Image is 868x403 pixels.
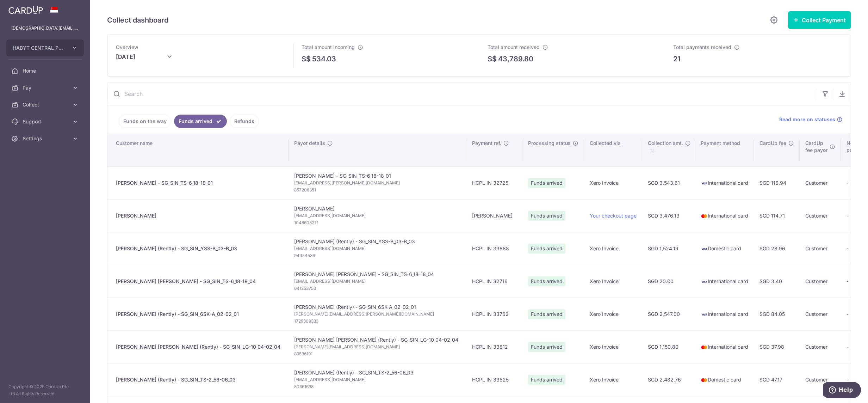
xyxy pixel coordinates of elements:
span: Overview [116,44,138,50]
img: visa-sm-192604c4577d2d35970c8ed26b86981c2741ebd56154ab54ad91a526f0f24972.png [701,311,708,318]
td: [PERSON_NAME] [PERSON_NAME] - SG_SIN_TS-6_18-18_04 [289,265,466,298]
td: Xero Invoice [584,265,642,298]
td: International card [695,265,754,298]
span: Funds arrived [528,211,565,221]
td: SGD 3,476.13 [642,199,695,232]
span: Payment ref. [472,140,501,147]
p: 43,789.80 [498,54,533,64]
div: [PERSON_NAME] (Rently) - SG_SIN_TS-2_56-06_03 [116,376,283,383]
td: International card [695,330,754,363]
div: [PERSON_NAME] [PERSON_NAME] - SG_SIN_TS-6_18-18_04 [116,278,283,285]
td: Domestic card [695,363,754,396]
td: Customer [800,363,841,396]
p: [DEMOGRAPHIC_DATA][EMAIL_ADDRESS][DOMAIN_NAME] [11,25,79,32]
td: Customer [800,199,841,232]
td: SGD 3,543.61 [642,166,695,199]
td: SGD 1,150.80 [642,330,695,363]
td: Customer [800,265,841,298]
div: [PERSON_NAME] [PERSON_NAME] (Rently) - SG_SIN_LG-10_04-02_04 [116,343,283,350]
span: Read more on statuses [779,116,835,123]
div: [PERSON_NAME] (Rently) - SG_SIN_YSS-B_03-B_03 [116,245,283,252]
span: [EMAIL_ADDRESS][DOMAIN_NAME] [294,212,461,219]
span: [EMAIL_ADDRESS][DOMAIN_NAME] [294,245,461,252]
th: Payment ref. [466,134,522,166]
td: Customer [800,166,841,199]
span: [EMAIL_ADDRESS][DOMAIN_NAME] [294,278,461,285]
img: CardUp [8,6,43,14]
td: SGD 2,482.76 [642,363,695,396]
td: SGD 3.40 [754,265,800,298]
td: [PERSON_NAME] - SG_SIN_TS-6_18-18_01 [289,166,466,199]
span: Help [16,5,30,11]
td: HCPL IN 33825 [466,363,522,396]
a: Your checkout page [590,213,637,219]
img: visa-sm-192604c4577d2d35970c8ed26b86981c2741ebd56154ab54ad91a526f0f24972.png [701,278,708,285]
div: [PERSON_NAME] - SG_SIN_TS-6_18-18_01 [116,179,283,187]
span: [EMAIL_ADDRESS][PERSON_NAME][DOMAIN_NAME] [294,179,461,187]
td: SGD 116.94 [754,166,800,199]
td: SGD 114.71 [754,199,800,232]
td: International card [695,166,754,199]
td: HCPL IN 32725 [466,166,522,199]
span: Funds arrived [528,244,565,254]
th: CardUpfee payor [800,134,841,166]
td: Xero Invoice [584,363,642,396]
span: Settings [23,135,69,142]
span: 1729309333 [294,318,461,325]
th: Processing status [522,134,584,166]
span: Total amount received [488,44,540,50]
span: [EMAIL_ADDRESS][DOMAIN_NAME] [294,376,461,383]
span: Funds arrived [528,342,565,352]
td: Xero Invoice [584,166,642,199]
td: HCPL IN 32716 [466,265,522,298]
td: [PERSON_NAME] (Rently) - SG_SIN_TS-2_56-06_03 [289,363,466,396]
span: Payor details [294,140,325,147]
td: Customer [800,298,841,330]
span: S$ [302,54,311,64]
h5: Collect dashboard [107,14,168,26]
td: SGD 1,524.19 [642,232,695,265]
th: Collected via [584,134,642,166]
p: 534.03 [312,54,336,64]
button: Collect Payment [788,11,851,29]
span: Funds arrived [528,375,565,385]
img: visa-sm-192604c4577d2d35970c8ed26b86981c2741ebd56154ab54ad91a526f0f24972.png [701,180,708,187]
span: CardUp fee [759,140,786,147]
div: [PERSON_NAME] [116,212,283,219]
img: mastercard-sm-87a3fd1e0bddd137fecb07648320f44c262e2538e7db6024463105ddbc961eb2.png [701,344,708,351]
span: [PERSON_NAME][EMAIL_ADDRESS][DOMAIN_NAME] [294,343,461,350]
img: mastercard-sm-87a3fd1e0bddd137fecb07648320f44c262e2538e7db6024463105ddbc961eb2.png [701,377,708,384]
td: Xero Invoice [584,298,642,330]
td: Customer [800,330,841,363]
td: SGD 84.05 [754,298,800,330]
img: mastercard-sm-87a3fd1e0bddd137fecb07648320f44c262e2538e7db6024463105ddbc961eb2.png [701,213,708,220]
span: Funds arrived [528,276,565,286]
span: HABYT CENTRAL PTE. LTD. [13,44,65,51]
td: SGD 2,547.00 [642,298,695,330]
td: International card [695,298,754,330]
a: Read more on statuses [779,116,842,123]
td: HCPL IN 33762 [466,298,522,330]
span: 94454536 [294,252,461,259]
span: CardUp fee payor [805,140,827,154]
span: 857208351 [294,187,461,194]
td: [PERSON_NAME] [PERSON_NAME] (Rently) - SG_SIN_LG-10_04-02_04 [289,330,466,363]
th: Payor details [289,134,466,166]
span: Collect [23,101,69,108]
td: Xero Invoice [584,232,642,265]
td: HCPL IN 33888 [466,232,522,265]
td: HCPL IN 33812 [466,330,522,363]
div: [PERSON_NAME] (Rently) - SG_SIN_6SK-A_02-02_01 [116,311,283,318]
td: Xero Invoice [584,330,642,363]
span: Collection amt. [648,140,683,147]
td: SGD 28.96 [754,232,800,265]
p: 21 [674,54,681,64]
td: [PERSON_NAME] (Rently) - SG_SIN_6SK-A_02-02_01 [289,298,466,330]
td: [PERSON_NAME] (Rently) - SG_SIN_YSS-B_03-B_03 [289,232,466,265]
span: S$ [488,54,497,64]
span: 80361638 [294,383,461,390]
button: HABYT CENTRAL PTE. LTD. [6,39,84,56]
td: International card [695,199,754,232]
td: SGD 37.98 [754,330,800,363]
